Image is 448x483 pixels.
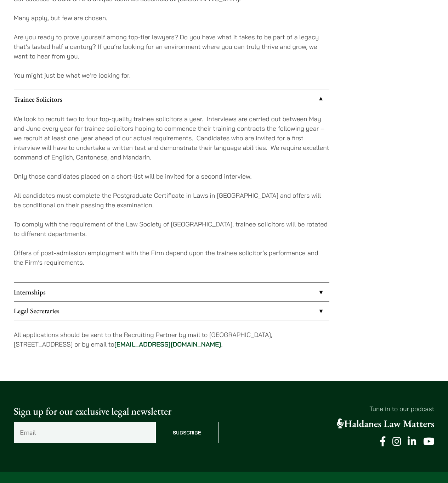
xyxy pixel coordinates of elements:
a: Trainee Solicitors [14,90,329,108]
a: Internships [14,283,329,301]
input: Subscribe [155,422,219,443]
div: Trainee Solicitors [14,108,329,282]
p: We look to recruit two to four top-quality trainee solicitors a year. Interviews are carried out ... [14,114,329,162]
input: Email [14,422,155,443]
p: To comply with the requirement of the Law Society of [GEOGRAPHIC_DATA], trainee solicitors will b... [14,219,329,238]
a: Legal Secretaries [14,302,329,320]
p: All candidates must complete the Postgraduate Certificate in Laws in [GEOGRAPHIC_DATA] and offers... [14,191,329,210]
p: All applications should be sent to the Recruiting Partner by mail to [GEOGRAPHIC_DATA], [STREET_A... [14,330,329,349]
p: Are you ready to prove yourself among top-tier lawyers? Do you have what it takes to be part of a... [14,32,329,61]
p: Offers of post-admission employment with the Firm depend upon the trainee solicitor’s performance... [14,248,329,267]
p: Tune in to our podcast [230,404,435,414]
a: [EMAIL_ADDRESS][DOMAIN_NAME] [114,340,221,348]
p: Many apply, but few are chosen. [14,13,329,23]
p: Sign up for our exclusive legal newsletter [14,404,219,419]
p: You might just be what we’re looking for. [14,71,329,80]
p: Only those candidates placed on a short-list will be invited for a second interview. [14,172,329,181]
a: Haldanes Law Matters [337,417,435,430]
